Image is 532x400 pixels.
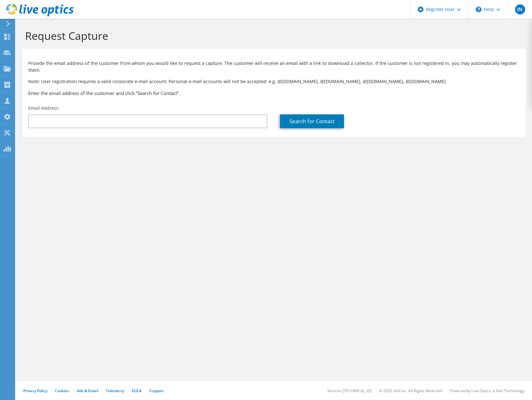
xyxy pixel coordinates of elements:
[28,105,58,111] label: Email Address
[28,90,519,97] h3: Enter the email address of the customer and click “Search for Contact”.
[106,388,124,393] a: Telemetry
[28,60,519,74] p: Provide the email address of the customer from whom you would like to request a capture. The cust...
[450,388,524,393] li: Powered by Live Optics, a Dell Technology
[25,29,519,42] h1: Request Capture
[280,114,344,128] a: Search for Contact
[77,388,98,393] a: Ads & Email
[132,388,142,393] a: EULA
[55,388,69,393] a: Cookies
[476,7,481,12] svg: \n
[149,388,164,393] a: Support
[379,388,442,393] li: © 2025 Dell Inc. All Rights Reserved
[515,4,525,14] span: IN
[28,78,519,85] p: Note: User registration requires a valid corporate e-mail account. Personal e-mail accounts will ...
[327,388,372,393] li: Version: [TECHNICAL_ID]
[23,388,47,393] a: Privacy Policy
